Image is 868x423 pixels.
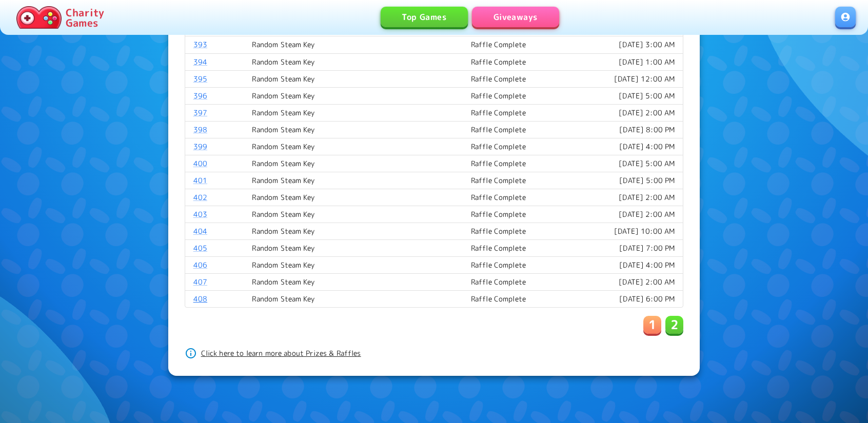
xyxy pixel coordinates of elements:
[534,273,683,290] td: [DATE] 2:00 AM
[670,316,678,333] p: 2
[534,87,683,104] td: [DATE] 5:00 AM
[534,36,683,53] td: [DATE] 3:00 AM
[193,74,207,84] a: 395
[534,189,683,206] td: [DATE] 2:00 AM
[396,256,534,273] td: Raffle Complete
[244,206,396,223] td: Random Steam Key
[193,209,207,219] a: 403
[244,155,396,172] td: Random Steam Key
[396,121,534,138] td: Raffle Complete
[534,121,683,138] td: [DATE] 8:00 PM
[396,290,534,307] td: Raffle Complete
[396,155,534,172] td: Raffle Complete
[193,226,207,236] a: 404
[66,7,104,28] p: Charity Games
[244,172,396,189] td: Random Steam Key
[244,104,396,121] td: Random Steam Key
[193,142,207,151] a: 399
[396,87,534,104] td: Raffle Complete
[244,189,396,206] td: Random Steam Key
[381,7,468,27] a: Top Games
[12,4,108,31] a: Charity Games
[396,239,534,256] td: Raffle Complete
[665,316,683,334] button: 2
[244,223,396,239] td: Random Steam Key
[193,125,207,134] a: 398
[534,172,683,189] td: [DATE] 5:00 PM
[193,158,207,168] a: 400
[201,348,361,358] a: Click here to learn more about Prizes & Raffles
[244,273,396,290] td: Random Steam Key
[534,53,683,70] td: [DATE] 1:00 AM
[396,53,534,70] td: Raffle Complete
[244,53,396,70] td: Random Steam Key
[534,239,683,256] td: [DATE] 7:00 PM
[193,39,207,49] a: 393
[193,175,207,185] a: 401
[534,155,683,172] td: [DATE] 5:00 AM
[244,138,396,155] td: Random Steam Key
[534,206,683,223] td: [DATE] 2:00 AM
[648,316,656,333] p: 1
[472,7,559,27] a: Giveaways
[534,138,683,155] td: [DATE] 4:00 PM
[396,172,534,189] td: Raffle Complete
[396,70,534,87] td: Raffle Complete
[16,6,62,29] img: Charity.Games
[193,243,207,253] a: 405
[396,206,534,223] td: Raffle Complete
[244,256,396,273] td: Random Steam Key
[643,316,661,334] button: 1
[396,223,534,239] td: Raffle Complete
[193,57,207,67] a: 394
[534,104,683,121] td: [DATE] 2:00 AM
[396,273,534,290] td: Raffle Complete
[534,290,683,307] td: [DATE] 6:00 PM
[193,192,207,202] a: 402
[244,87,396,104] td: Random Steam Key
[244,70,396,87] td: Random Steam Key
[193,260,207,270] a: 406
[244,121,396,138] td: Random Steam Key
[396,104,534,121] td: Raffle Complete
[193,108,207,117] a: 397
[244,290,396,307] td: Random Steam Key
[244,36,396,53] td: Random Steam Key
[534,256,683,273] td: [DATE] 4:00 PM
[396,189,534,206] td: Raffle Complete
[396,138,534,155] td: Raffle Complete
[244,239,396,256] td: Random Steam Key
[534,70,683,87] td: [DATE] 12:00 AM
[534,223,683,239] td: [DATE] 10:00 AM
[193,277,207,287] a: 407
[396,36,534,53] td: Raffle Complete
[193,91,207,100] a: 396
[193,294,207,304] a: 408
